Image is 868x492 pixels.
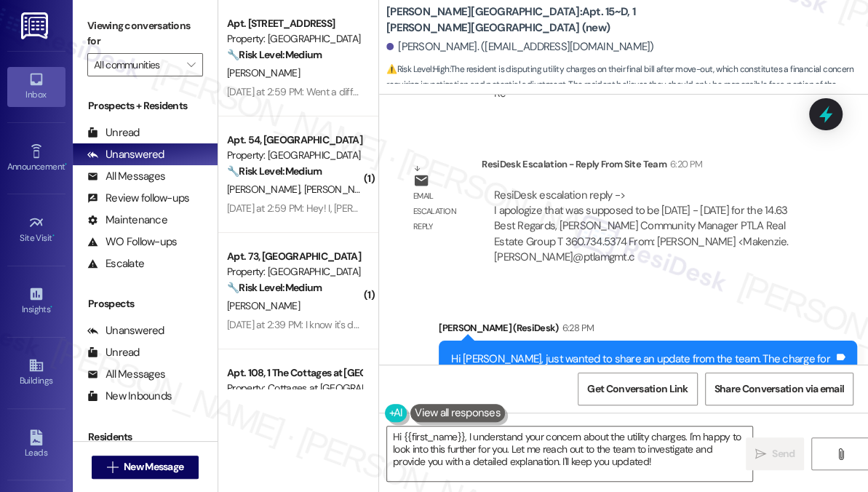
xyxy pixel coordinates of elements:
[227,48,322,61] strong: 🔧 Risk Level: Medium
[227,299,300,312] span: [PERSON_NAME]
[227,16,362,31] div: Apt. [STREET_ADDRESS]
[87,345,140,360] div: Unread
[227,66,300,79] span: [PERSON_NAME]
[87,191,189,206] div: Review follow-ups
[451,352,834,398] div: Hi [PERSON_NAME], just wanted to share an update from the team. The charge for 22.04 is the elect...
[227,183,304,196] span: [PERSON_NAME]
[386,63,449,75] strong: ⚠️ Risk Level: High
[755,448,766,460] i: 
[7,67,65,106] a: Inbox
[227,132,362,148] div: Apt. 54, [GEOGRAPHIC_DATA]
[124,459,183,475] span: New Message
[21,12,51,39] img: ResiDesk Logo
[73,98,218,114] div: Prospects + Residents
[439,320,857,341] div: [PERSON_NAME] (ResiDesk)
[386,4,677,36] b: [PERSON_NAME][GEOGRAPHIC_DATA]: Apt. 15~D, 1 [PERSON_NAME][GEOGRAPHIC_DATA] (new)
[7,425,65,464] a: Leads
[87,256,144,271] div: Escalate
[87,125,140,140] div: Unread
[94,53,180,76] input: All communities
[304,183,377,196] span: [PERSON_NAME]
[87,323,164,338] div: Unanswered
[227,85,458,98] div: [DATE] at 2:59 PM: Went a different route, rent is paid :)
[187,59,195,71] i: 
[386,62,868,124] span: : The resident is disputing utility charges on their final bill after move-out, which constitutes...
[386,39,654,55] div: [PERSON_NAME]. ([EMAIL_ADDRESS][DOMAIN_NAME])
[87,15,203,53] label: Viewing conversations for
[714,381,844,397] span: Share Conversation via email
[73,296,218,312] div: Prospects
[7,282,65,321] a: Insights •
[65,159,67,170] span: •
[87,389,172,404] div: New Inbounds
[227,264,362,279] div: Property: [GEOGRAPHIC_DATA]
[92,456,199,479] button: New Message
[578,373,697,405] button: Get Conversation Link
[227,381,362,396] div: Property: Cottages at [GEOGRAPHIC_DATA]
[227,249,362,264] div: Apt. 73, [GEOGRAPHIC_DATA]
[559,320,594,336] div: 6:28 PM
[87,147,164,162] div: Unanswered
[227,164,322,178] strong: 🔧 Risk Level: Medium
[87,234,177,250] div: WO Follow-ups
[494,188,789,265] div: ResiDesk escalation reply -> I apologize that was supposed to be [DATE] - [DATE] for the 14.63 Be...
[413,189,470,235] div: Email escalation reply
[587,381,688,397] span: Get Conversation Link
[87,169,165,184] div: All Messages
[227,365,362,381] div: Apt. 108, 1 The Cottages at [GEOGRAPHIC_DATA]
[746,437,804,470] button: Send
[73,429,218,445] div: Residents
[227,31,362,47] div: Property: [GEOGRAPHIC_DATA]
[666,156,702,172] div: 6:20 PM
[772,446,795,461] span: Send
[7,210,65,250] a: Site Visit •
[227,281,322,294] strong: 🔧 Risk Level: Medium
[87,213,167,228] div: Maintenance
[7,353,65,392] a: Buildings
[107,461,118,473] i: 
[482,156,819,177] div: ResiDesk Escalation - Reply From Site Team
[387,426,752,481] textarea: Hi {{first_name}}, I understand your concern about the utility charges. I'm happy to look into th...
[50,302,52,312] span: •
[835,448,845,460] i: 
[227,148,362,163] div: Property: [GEOGRAPHIC_DATA]
[705,373,853,405] button: Share Conversation via email
[87,367,165,382] div: All Messages
[52,231,55,241] span: •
